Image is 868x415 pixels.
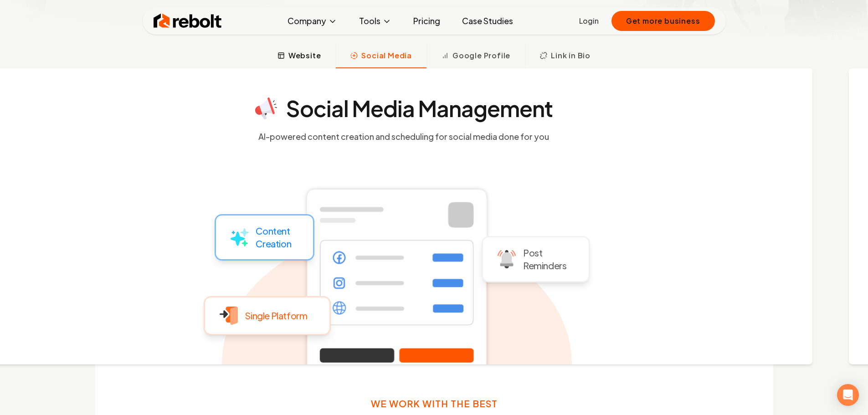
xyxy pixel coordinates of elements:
[335,45,426,68] button: Social Media
[263,45,336,68] button: Website
[361,50,412,61] span: Social Media
[837,384,859,406] div: Open Intercom Messenger
[280,12,344,30] button: Company
[611,11,715,31] button: Get more business
[288,50,321,61] span: Website
[452,50,510,61] span: Google Profile
[256,225,291,250] p: Content Creation
[455,12,520,30] a: Case Studies
[371,397,498,410] h3: We work with the best
[154,12,222,30] img: Rebolt Logo
[426,45,525,68] button: Google Profile
[286,97,553,119] h4: Social Media Management
[406,12,447,30] a: Pricing
[525,45,605,68] button: Link in Bio
[523,246,566,272] p: Post Reminders
[352,12,399,30] button: Tools
[579,15,599,26] a: Login
[551,50,591,61] span: Link in Bio
[245,309,307,322] p: Single Platform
